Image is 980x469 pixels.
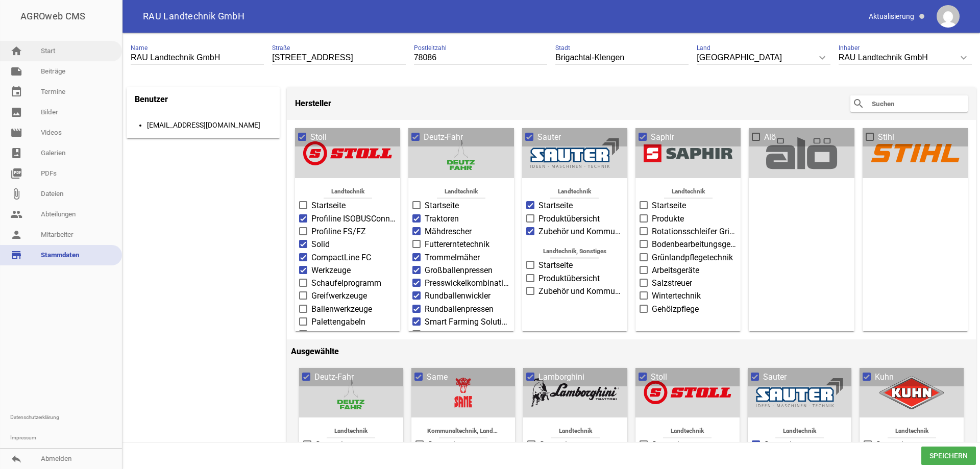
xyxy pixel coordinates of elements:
[425,252,480,264] span: Trommelmäher
[871,97,952,110] input: Suchen
[295,95,331,112] h4: Hersteller
[10,453,22,465] i: reply
[427,371,448,383] span: Same
[652,439,686,451] span: Startseite
[538,273,600,285] span: Produktübersicht
[10,188,22,200] i: attach_file
[427,425,499,438] span: Kommunaltechnik, Landtechnik
[10,167,22,180] i: picture_as_pdf
[538,259,573,271] span: Startseite
[311,213,396,225] span: Profiline ISOBUSConnected
[652,238,737,251] span: Bodenbearbeitungsgeräte Cleanfield
[652,226,737,238] span: Rotationsschleifer GrindStar
[652,252,733,264] span: Grünlandpflegetechnik
[311,277,381,289] span: Schaufelprogramm
[147,119,273,131] div: [EMAIL_ADDRESS][DOMAIN_NAME]
[876,425,948,438] span: Landtechnik
[311,226,366,238] span: Profiline FS/FZ
[311,264,351,277] span: Werkzeuge
[10,127,22,139] i: movie
[143,12,244,21] span: RAU Landtechnik GmbH
[652,200,686,212] span: Startseite
[315,439,350,451] span: Startseite
[425,200,459,212] span: Startseite
[315,425,387,438] span: Landtechnik
[10,65,22,78] i: note
[651,425,723,438] span: Landtechnik
[425,329,497,341] span: Mähdrescher C9300
[652,185,725,199] span: Landtechnik
[878,131,894,143] span: Stihl
[764,131,776,143] span: Alö
[10,249,22,261] i: store_mall_directory
[537,131,561,143] span: Sauter
[538,200,573,212] span: Startseite
[425,264,493,277] span: Großballenpressen
[955,50,972,66] i: keyboard_arrow_down
[428,439,462,451] span: Startseite
[10,229,22,241] i: person
[652,290,701,302] span: Wintertechnik
[425,213,459,225] span: Traktoren
[425,226,472,238] span: Mähdrescher
[921,447,976,465] span: Speichern
[538,226,623,238] span: Zubehör und Kommunal
[311,316,365,328] span: Palettengabeln
[764,439,798,451] span: Startseite
[763,371,787,383] span: Sauter
[764,425,836,438] span: Landtechnik
[310,131,327,143] span: Stoll
[540,439,574,451] span: Startseite
[652,264,699,277] span: Arbeitsgeräte
[425,238,489,251] span: Futtererntetechnik
[311,290,367,302] span: Greifwerkzeuge
[538,185,611,199] span: Landtechnik
[651,371,667,383] span: Stoll
[540,425,611,438] span: Landtechnik
[852,97,865,110] i: search
[425,303,494,315] span: Rundballenpressen
[538,285,623,298] span: Zubehör und Kommunal
[425,277,509,289] span: Presswickelkombinationen
[652,303,699,315] span: Gehölzpflege
[651,131,674,143] span: Saphir
[10,147,22,159] i: photo_album
[538,245,611,259] span: Landtechnik, Sonstiges
[291,343,972,360] h4: Ausgewählte
[424,131,463,143] span: Deutz-Fahr
[314,371,354,383] span: Deutz-Fahr
[425,316,509,328] span: Smart Farming Solutions
[10,45,22,57] i: home
[538,371,584,383] span: Lamborghini
[311,329,368,341] span: Forstwerkzeuge
[311,185,384,199] span: Landtechnik
[814,50,830,66] i: keyboard_arrow_down
[425,290,491,302] span: Rundballenwickler
[10,106,22,118] i: image
[875,371,894,383] span: Kuhn
[876,439,910,451] span: Startseite
[311,252,371,264] span: CompactLine FC
[425,185,498,199] span: Landtechnik
[311,200,346,212] span: Startseite
[135,91,168,108] h4: Benutzer
[538,213,600,225] span: Produktübersicht
[311,238,330,251] span: Solid
[311,303,372,315] span: Ballenwerkzeuge
[652,213,684,225] span: Produkte
[652,277,692,289] span: Salzstreuer
[10,86,22,98] i: event
[10,208,22,220] i: people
